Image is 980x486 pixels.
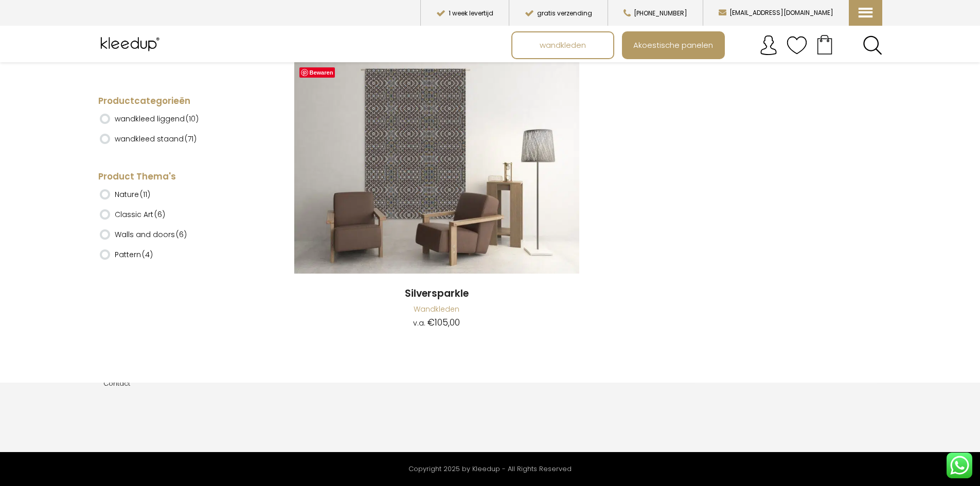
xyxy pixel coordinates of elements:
span: (71) [185,134,197,144]
label: wandkleed liggend [115,110,199,128]
label: Pattern [115,246,153,263]
label: Classic Art [115,206,165,223]
img: verlanglijstje.svg [787,35,807,56]
span: wandkleden [534,35,592,55]
span: (6) [176,229,187,240]
span: v.a. [413,318,425,328]
span: (10) [186,114,199,124]
a: Search [863,35,882,55]
img: account.svg [758,35,779,56]
bdi: 105,00 [427,316,460,329]
a: Your cart [807,31,842,57]
div: Copyright 2025 by Kleedup - All Rights Reserved [98,462,882,476]
span: (4) [142,249,153,260]
span: € [427,316,435,329]
span: (6) [154,209,165,220]
label: wandkleed staand [115,130,197,148]
a: Silversparkle [294,287,579,301]
a: wandkleden [512,32,613,58]
a: Silversparkle [294,60,579,276]
label: Walls and doors [115,226,187,243]
img: Kleedup [98,31,165,57]
img: Silversparkle [294,60,579,274]
a: Bewaren [299,67,335,78]
h4: Product Thema's [98,171,255,183]
a: Wandkleden [414,304,459,314]
a: Contact [103,379,130,388]
a: Akoestische panelen [623,32,724,58]
label: Nature [115,186,150,203]
nav: Main menu [511,31,890,59]
h4: Productcategorieën [98,95,255,107]
span: (11) [140,189,150,200]
span: Akoestische panelen [628,35,719,55]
